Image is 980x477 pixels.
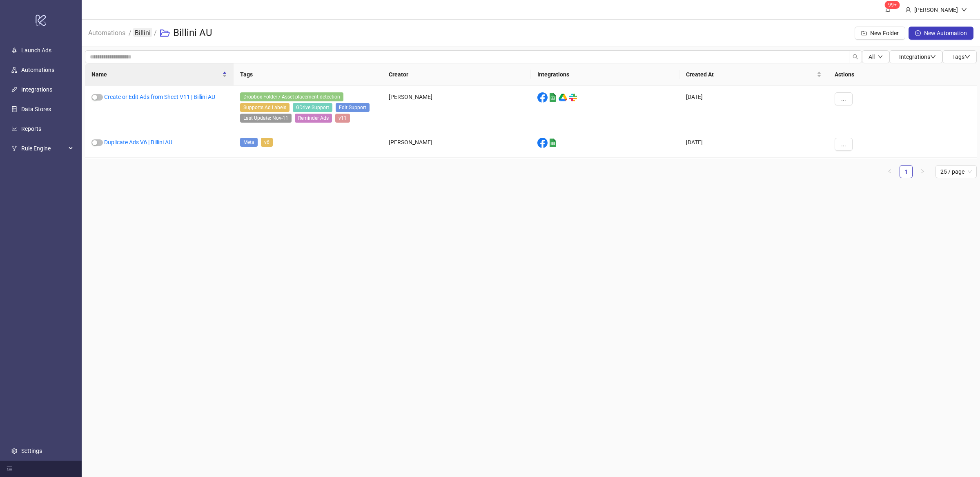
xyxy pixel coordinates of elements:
[841,96,846,102] span: ...
[964,54,970,60] span: down
[909,27,973,40] button: New Automation
[87,28,127,37] a: Automations
[240,138,258,147] span: Meta
[261,138,273,147] span: v6
[21,47,51,54] a: Launch Ads
[234,63,382,86] th: Tags
[21,67,54,73] a: Automations
[85,63,234,86] th: Name
[293,103,332,112] span: GDrive Support
[835,92,853,105] button: ...
[920,169,925,174] span: right
[883,165,896,178] li: Previous Page
[916,165,929,178] button: right
[531,63,679,86] th: Integrations
[154,20,157,46] li: /
[940,166,972,178] span: 25 / page
[382,131,531,158] div: [PERSON_NAME]
[885,1,900,9] sup: 1518
[916,165,929,178] li: Next Page
[853,54,858,60] span: search
[160,28,170,38] span: folder-open
[129,20,131,46] li: /
[173,27,212,40] h3: Billini AU
[240,92,343,101] span: Dropbox Folder / Asset placement detection
[21,125,41,132] a: Reports
[21,140,66,157] span: Rule Engine
[889,50,942,63] button: Integrationsdown
[942,50,977,63] button: Tagsdown
[869,54,875,60] span: All
[686,70,815,79] span: Created At
[21,448,42,454] a: Settings
[900,165,913,178] li: 1
[935,165,977,178] div: Page Size
[828,63,977,86] th: Actions
[91,70,220,79] span: Name
[911,5,961,14] div: [PERSON_NAME]
[961,7,967,13] span: down
[336,103,370,112] span: Edit Support
[21,86,52,93] a: Integrations
[885,7,891,12] span: bell
[870,30,899,36] span: New Folder
[883,165,896,178] button: left
[930,54,936,60] span: down
[295,114,332,123] span: Reminder Ads
[878,54,883,59] span: down
[335,114,350,123] span: v11
[905,7,911,13] span: user
[679,131,828,158] div: [DATE]
[835,138,853,151] button: ...
[382,86,531,131] div: [PERSON_NAME]
[7,466,12,472] span: menu-fold
[887,169,892,174] span: left
[861,30,867,36] span: folder-add
[915,30,921,36] span: plus-circle
[924,30,967,36] span: New Automation
[21,106,51,112] a: Data Stores
[104,139,172,146] a: Duplicate Ads V6 | Billini AU
[862,50,889,63] button: Alldown
[679,86,828,131] div: [DATE]
[240,114,292,123] span: Last Update: Nov-11
[382,63,531,86] th: Creator
[679,63,828,86] th: Created At
[855,27,905,40] button: New Folder
[133,28,152,37] a: Billini
[240,103,290,112] span: Supports Ad Labels
[11,146,17,151] span: fork
[899,54,936,60] span: Integrations
[900,166,912,178] a: 1
[841,141,846,148] span: ...
[952,54,970,60] span: Tags
[104,94,215,100] a: Create or Edit Ads from Sheet V11 | Billini AU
